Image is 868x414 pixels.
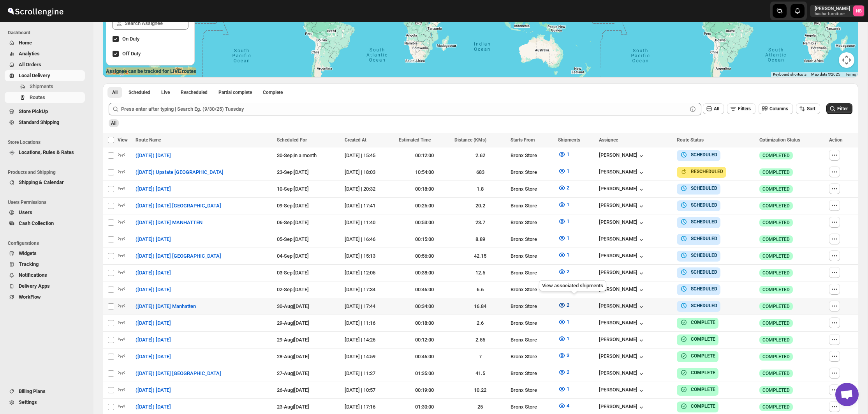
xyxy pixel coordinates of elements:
button: ([DATE]) [DATE] [131,149,176,162]
button: 1 [553,148,574,161]
button: [PERSON_NAME] [599,253,645,260]
span: Columns [769,106,788,111]
button: [PERSON_NAME] [599,286,645,294]
button: All [703,103,724,114]
div: [DATE] | 16:46 [345,235,394,243]
div: 00:12:00 [399,336,450,344]
button: WorkFlow [5,292,85,303]
button: Home [5,37,85,48]
button: 1 [553,165,574,177]
p: [PERSON_NAME] [815,5,850,12]
div: [PERSON_NAME] [599,202,645,210]
span: 3 [567,352,569,358]
label: Assignee can be tracked for LIVE routes [106,67,196,75]
span: All Orders [19,62,41,67]
span: All [112,89,118,96]
button: Billing Plans [5,386,85,397]
span: Action [829,137,843,143]
span: ([DATE]) [DATE] [136,403,171,411]
span: Settings [19,399,37,405]
div: 00:46:00 [399,286,450,294]
div: [DATE] | 15:45 [345,152,394,159]
button: 1 [553,383,574,395]
b: COMPLETE [691,336,715,342]
button: ([DATE]) [DATE] [131,350,176,363]
span: Map data ©2025 [811,72,840,76]
div: Bronx Store [511,168,553,176]
b: SCHEDULED [691,202,717,208]
span: Partial complete [218,89,252,96]
button: 1 [553,249,574,261]
b: SCHEDULED [691,219,717,225]
span: Users [19,209,32,215]
div: [PERSON_NAME] [599,269,645,277]
div: 8.89 [454,235,505,243]
span: 1 [567,218,569,224]
button: 2 [553,265,574,278]
button: [PERSON_NAME] [599,320,645,327]
button: ([DATE]) [DATE] [GEOGRAPHIC_DATA] [131,250,226,262]
div: 00:38:00 [399,269,450,277]
div: Bronx Store [511,336,553,344]
input: Search Assignee [125,17,188,30]
b: SCHEDULED [691,269,717,275]
button: Notifications [5,270,85,281]
div: [PERSON_NAME] [599,353,645,361]
div: 12.5 [454,269,505,277]
div: 2.62 [454,152,505,159]
span: Standard Shipping [19,119,59,125]
span: 05-Sep | [DATE] [277,236,309,242]
span: 2 [567,269,569,274]
span: 02-Sep | [DATE] [277,287,309,292]
button: ([DATE]) [DATE] [131,233,176,246]
span: COMPLETED [762,219,790,226]
span: 2 [567,302,569,308]
div: Bronx Store [511,353,553,361]
button: Analytics [5,48,85,59]
div: Bronx Store [511,219,553,226]
span: COMPLETED [762,287,790,293]
span: 29-Aug | [DATE] [277,337,309,343]
button: Sort [796,103,820,114]
button: 2 [553,366,574,379]
span: Cash Collection [19,220,54,226]
div: 00:18:00 [399,185,450,193]
div: [DATE] | 14:59 [345,353,394,361]
span: Scheduled [129,89,150,96]
input: Press enter after typing | Search Eg. (9/30/25) Tuesday [121,103,687,115]
span: 4 [567,403,569,409]
div: [DATE] | 14:26 [345,336,394,344]
span: 1 [567,151,569,157]
span: Configurations [8,240,88,246]
span: ([DATE]) [DATE] [136,319,171,327]
span: Nael Basha [853,5,864,16]
button: 2 [553,182,574,194]
button: [PERSON_NAME] [599,152,645,160]
button: ([DATE]) [DATE] [131,317,176,329]
span: Store PickUp [19,108,48,114]
div: [PERSON_NAME] [599,186,645,193]
span: Scheduled For [277,137,307,143]
button: SCHEDULED [680,218,717,226]
button: SCHEDULED [680,251,717,259]
span: Shipping & Calendar [19,179,64,185]
div: 2.6 [454,319,505,327]
span: ([DATE]) [DATE] [136,152,171,159]
button: COMPLETE [680,352,715,360]
button: Shipping & Calendar [5,177,85,188]
span: 1 [567,202,569,207]
span: COMPLETED [762,236,790,242]
button: COMPLETE [680,402,715,410]
div: [PERSON_NAME] [599,370,645,378]
span: Products and Shipping [8,169,88,175]
span: ([DATE]) [DATE] [136,336,171,344]
button: [PERSON_NAME] [599,387,645,395]
span: Created At [345,137,366,143]
div: [DATE] | 10:57 [345,386,394,394]
button: [PERSON_NAME] [599,403,645,411]
span: 09-Sep | [DATE] [277,203,309,209]
b: SCHEDULED [691,303,717,308]
button: Filter [826,103,852,114]
span: 2 [567,369,569,375]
